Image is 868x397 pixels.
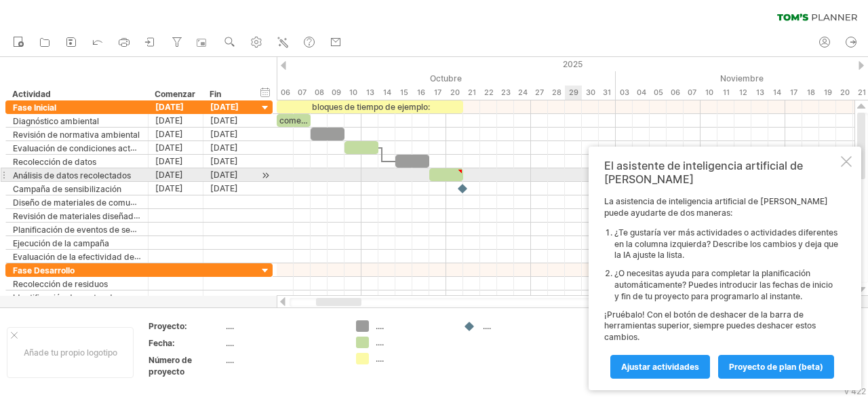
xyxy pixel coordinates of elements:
[13,102,56,113] font: Fase Inicial
[604,196,828,218] font: La asistencia de inteligencia artificial de [PERSON_NAME] puede ayudarte de dos maneras:
[620,88,629,97] font: 03
[785,86,802,100] div: Lunes, 17 de noviembre de 2025
[412,86,429,100] div: Jueves, 16 de octubre de 2025
[705,88,713,97] font: 10
[531,86,548,100] div: Lunes, 27 de octubre de 2025
[773,88,781,97] font: 14
[376,337,384,347] font: ....
[149,355,192,377] font: Número de proyecto
[614,268,833,301] font: ¿O necesitas ayuda para completar la planificación automáticamente? Puedes introducir las fechas ...
[463,86,480,100] div: Martes, 21 de octubre de 2025
[450,88,460,97] font: 20
[277,86,294,100] div: Lunes, 6 de octubre de 2025
[344,86,361,100] div: Viernes, 10 de octubre de 2025
[446,86,463,100] div: Lunes, 20 de octubre de 2025
[497,86,514,100] div: Jueves, 23 de octubre de 2025
[802,86,819,100] div: Martes, 18 de noviembre de 2025
[383,88,391,97] font: 14
[790,88,797,97] font: 17
[807,88,815,97] font: 18
[720,73,764,83] font: Noviembre
[12,89,51,99] font: Actividad
[836,86,853,100] div: Jueves, 20 de noviembre de 2025
[654,88,663,97] font: 05
[395,86,412,100] div: Miércoles, 15 de octubre de 2025
[210,89,221,99] font: Fin
[434,88,441,97] font: 17
[210,156,238,166] font: [DATE]
[13,130,140,140] font: Revisión de normativa ambiental
[768,86,785,100] div: Viernes, 14 de noviembre de 2025
[717,86,734,100] div: Martes, 11 de noviembre de 2025
[430,73,462,83] font: Octubre
[378,86,395,100] div: Martes, 14 de octubre de 2025
[155,170,183,180] font: [DATE]
[565,86,582,100] div: Miércoles, 29 de octubre de 2025
[429,86,446,100] div: Viernes, 17 de octubre de 2025
[739,88,747,97] font: 12
[751,86,768,100] div: Jueves, 13 de noviembre de 2025
[210,183,238,193] font: [DATE]
[259,168,272,183] div: Desplácese hasta la actividad
[210,115,238,126] font: [DATE]
[13,265,75,276] font: Fase Desarrollo
[155,183,183,193] font: [DATE]
[667,86,684,100] div: Jueves, 6 de noviembre de 2025
[226,338,234,348] font: ....
[417,88,425,97] font: 16
[633,86,650,100] div: Martes, 4 de noviembre de 2025
[13,116,99,126] font: Diagnóstico ambiental
[671,88,680,97] font: 06
[315,88,324,97] font: 08
[210,170,238,180] font: [DATE]
[155,156,183,166] font: [DATE]
[604,309,816,343] font: ¡Pruébalo! Con el botón de deshacer de la barra de herramientas superior, siempre puedes deshacer...
[483,321,491,331] font: ....
[840,88,850,97] font: 20
[13,224,178,235] font: Planificación de eventos de sensibilización
[723,88,730,97] font: 11
[734,86,751,100] div: Miércoles, 12 de noviembre de 2025
[400,88,408,97] font: 15
[155,143,183,153] font: [DATE]
[155,129,183,139] font: [DATE]
[514,86,531,100] div: Viernes, 24 de octubre de 2025
[688,88,696,97] font: 07
[312,102,430,112] font: bloques de tiempo de ejemplo:
[210,102,239,112] font: [DATE]
[13,210,144,221] font: Revisión de materiales diseñados.
[155,115,183,126] font: [DATE]
[819,86,836,100] div: Miércoles, 19 de noviembre de 2025
[376,354,384,364] font: ....
[13,251,181,262] font: Evaluación de la efectividad de la campaña
[149,321,187,331] font: Proyecto:
[480,86,497,100] div: Miércoles, 22 de octubre de 2025
[650,86,667,100] div: Miércoles, 5 de noviembre de 2025
[13,170,131,181] font: Análisis de datos recolectados
[328,86,344,100] div: Jueves, 9 de octubre de 2025
[24,347,117,358] font: Añade tu propio logotipo
[311,86,328,100] div: Miércoles, 8 de octubre de 2025
[610,355,710,379] a: Ajustar actividades
[599,86,616,100] div: Viernes, 31 de octubre de 2025
[858,88,866,97] font: 21
[484,88,494,97] font: 22
[298,88,307,97] font: 07
[548,86,565,100] div: Martes, 28 de octubre de 2025
[621,362,699,372] font: Ajustar actividades
[756,88,764,97] font: 13
[281,88,290,97] font: 06
[376,321,384,331] font: ....
[637,88,646,97] font: 04
[210,143,238,153] font: [DATE]
[616,86,633,100] div: Lunes, 3 de noviembre de 2025
[13,238,109,248] font: Ejecución de la campaña
[13,157,96,167] font: Recolección de datos
[604,159,803,186] font: El asistente de inteligencia artificial de [PERSON_NAME]
[210,129,238,139] font: [DATE]
[226,71,616,86] div: Octubre de 2025
[582,86,599,100] div: Jueves, 30 de octubre de 2025
[226,355,234,365] font: ....
[13,184,121,194] font: Campaña de sensibilización
[586,88,595,97] font: 30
